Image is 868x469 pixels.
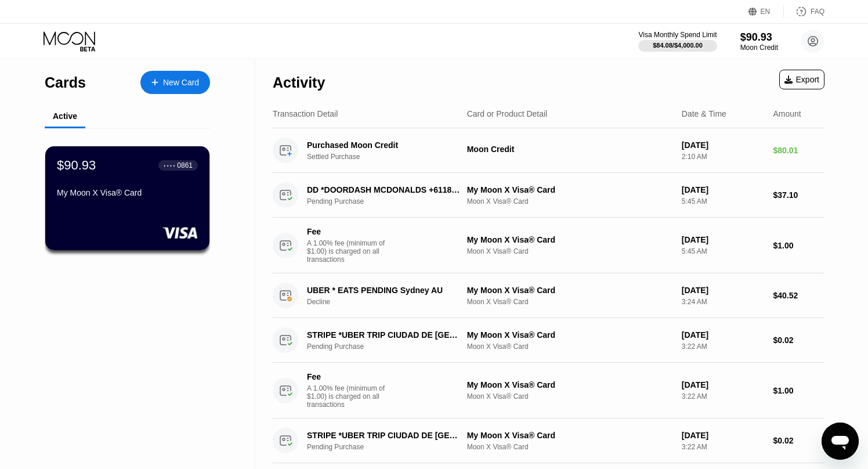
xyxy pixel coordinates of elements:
div: $1.00 [773,241,824,250]
div: My Moon X Visa® Card [57,188,198,197]
div: Date & Time [682,109,726,118]
div: UBER * EATS PENDING Sydney AUDeclineMy Moon X Visa® CardMoon X Visa® Card[DATE]3:24 AM$40.52 [273,273,824,318]
div: $84.08 / $4,000.00 [653,42,703,49]
div: My Moon X Visa® Card [467,431,672,440]
div: Moon Credit [740,44,778,52]
div: Moon X Visa® Card [467,342,672,351]
div: UBER * EATS PENDING Sydney AU [307,286,462,295]
div: Active [53,111,77,121]
iframe: Button to launch messaging window [822,423,859,460]
div: Moon Credit [467,145,672,154]
div: New Card [163,78,199,88]
div: A 1.00% fee (minimum of $1.00) is charged on all transactions [307,239,394,264]
div: [DATE] [682,185,764,194]
div: Export [784,75,819,84]
div: 5:45 AM [682,247,764,255]
div: STRIPE *UBER TRIP CIUDAD DE [GEOGRAPHIC_DATA] [307,330,462,340]
div: My Moon X Visa® Card [467,380,672,389]
div: Fee [307,372,388,381]
div: STRIPE *UBER TRIP CIUDAD DE [GEOGRAPHIC_DATA]Pending PurchaseMy Moon X Visa® CardMoon X Visa® Car... [273,419,824,463]
div: $37.10 [773,190,824,200]
div: DD *DOORDASH MCDONALDS +611800958316AU [307,185,462,194]
div: FeeA 1.00% fee (minimum of $1.00) is charged on all transactionsMy Moon X Visa® CardMoon X Visa® ... [273,218,824,273]
div: 3:22 AM [682,392,764,401]
div: ● ● ● ● [164,164,175,167]
div: Moon X Visa® Card [467,443,672,451]
div: Purchased Moon Credit [307,140,462,150]
div: FAQ [784,6,824,17]
div: New Card [140,71,210,94]
div: FeeA 1.00% fee (minimum of $1.00) is charged on all transactionsMy Moon X Visa® CardMoon X Visa® ... [273,363,824,419]
div: Visa Monthly Spend Limit$84.08/$4,000.00 [638,31,717,52]
div: [DATE] [682,380,764,389]
div: $1.00 [773,386,824,395]
div: Moon X Visa® Card [467,247,672,255]
div: Pending Purchase [307,443,473,451]
div: EN [761,8,771,16]
div: A 1.00% fee (minimum of $1.00) is charged on all transactions [307,384,394,409]
div: Fee [307,227,388,236]
div: Decline [307,298,473,306]
div: My Moon X Visa® Card [467,286,672,295]
div: $90.93● ● ● ●0861My Moon X Visa® Card [45,146,209,250]
div: DD *DOORDASH MCDONALDS +611800958316AUPending PurchaseMy Moon X Visa® CardMoon X Visa® Card[DATE]... [273,173,824,218]
div: Moon X Visa® Card [467,392,672,401]
div: 3:22 AM [682,443,764,451]
div: $90.93 [740,31,778,44]
div: EN [748,6,784,17]
div: [DATE] [682,286,764,295]
div: Export [779,70,824,89]
div: $90.93 [57,158,96,173]
div: $40.52 [773,291,824,300]
div: Card or Product Detail [467,109,548,118]
div: Purchased Moon CreditSettled PurchaseMoon Credit[DATE]2:10 AM$80.01 [273,128,824,173]
div: 3:22 AM [682,342,764,351]
div: Settled Purchase [307,153,473,161]
div: [DATE] [682,330,764,340]
div: Pending Purchase [307,342,473,351]
div: Moon X Visa® Card [467,197,672,205]
div: $80.01 [773,146,824,155]
div: STRIPE *UBER TRIP CIUDAD DE [GEOGRAPHIC_DATA]Pending PurchaseMy Moon X Visa® CardMoon X Visa® Car... [273,318,824,363]
div: Amount [773,109,801,118]
div: 5:45 AM [682,197,764,205]
div: Pending Purchase [307,197,473,205]
div: FAQ [811,8,824,16]
div: My Moon X Visa® Card [467,330,672,340]
div: [DATE] [682,431,764,440]
div: Moon X Visa® Card [467,298,672,306]
div: Cards [45,74,86,91]
div: [DATE] [682,235,764,244]
div: [DATE] [682,140,764,150]
div: $0.02 [773,335,824,345]
div: $0.02 [773,436,824,445]
div: Transaction Detail [273,109,338,118]
div: 3:24 AM [682,298,764,306]
div: 0861 [177,161,193,169]
div: My Moon X Visa® Card [467,185,672,194]
div: Visa Monthly Spend Limit [638,31,717,39]
div: My Moon X Visa® Card [467,235,672,244]
div: STRIPE *UBER TRIP CIUDAD DE [GEOGRAPHIC_DATA] [307,431,462,440]
div: 2:10 AM [682,153,764,161]
div: Activity [273,74,325,91]
div: $90.93Moon Credit [740,31,778,52]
